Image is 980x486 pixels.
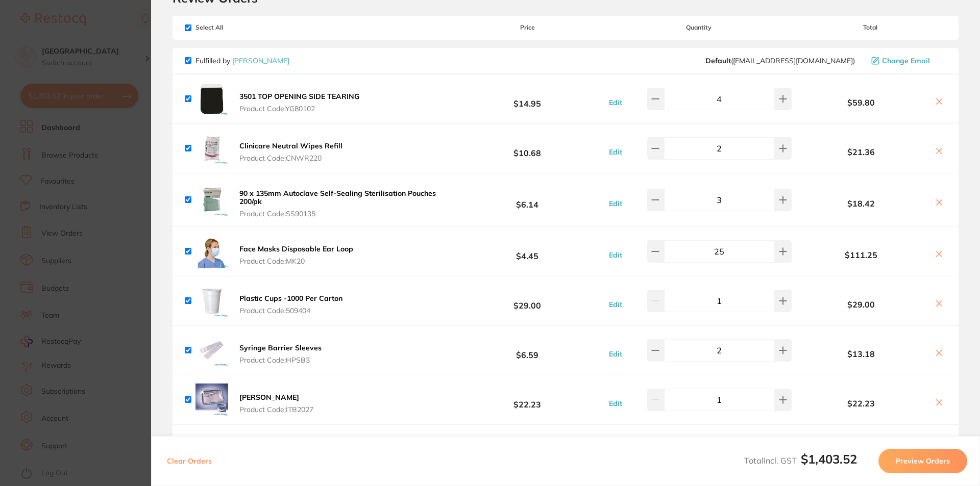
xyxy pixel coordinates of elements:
button: Clinicare Neutral Wipes Refill Product Code:CNWR220 [236,141,346,163]
b: $18.42 [794,199,928,208]
button: 3501 TOP OPENING SIDE TEARING Product Code:YG80102 [236,92,362,113]
b: Face Masks Disposable Ear Loop [239,244,353,253]
b: $13.18 [794,349,928,359]
span: Total [794,24,946,31]
img: M2YxbndjNA [195,184,228,216]
b: $21.36 [794,147,928,157]
b: Syringe Barrier Sleeves [239,343,322,352]
b: Plastic Cups -1000 Per Carton [239,294,342,303]
button: Edit [606,147,625,157]
b: $29.00 [794,300,928,309]
button: Edit [606,300,625,309]
b: $59.80 [794,98,928,107]
button: Edit [606,199,625,208]
b: $22.23 [794,399,928,408]
b: Default [705,56,731,65]
span: Change Email [882,57,930,65]
b: 90 x 135mm Autoclave Self-Sealing Sterilisation Pouches 200/pk [239,189,436,206]
button: Clear Orders [164,449,215,473]
button: Preview Orders [878,449,967,473]
button: Plastic Cups -1000 Per Carton Product Code:509404 [236,294,346,315]
button: Syringe Barrier Sleeves Product Code:HPSB3 [236,343,325,365]
span: Product Code: MK20 [239,257,353,265]
button: Change Email [868,56,946,65]
img: NWs3a2dxYw [195,383,228,416]
b: $6.59 [451,341,603,360]
button: 90 x 135mm Autoclave Self-Sealing Sterilisation Pouches 200/pk Product Code:SS90135 [236,189,451,218]
b: $29.00 [451,292,603,311]
img: MWNyYjdqbA [195,285,228,317]
span: Product Code: SS90135 [239,210,448,218]
b: $10.68 [451,139,603,158]
img: d29kaHhnbw [195,433,228,466]
button: Edit [606,98,625,107]
span: Total Incl. GST [744,455,857,466]
button: Face Masks Disposable Ear Loop Product Code:MK20 [236,244,356,266]
b: Clinicare Neutral Wipes Refill [239,141,342,150]
b: 3501 TOP OPENING SIDE TEARING [239,92,359,101]
a: [PERSON_NAME] [232,56,289,65]
button: Edit [606,250,625,260]
img: cDFvN2FwNg [195,83,228,115]
button: Edit [606,399,625,408]
button: Edit [606,349,625,359]
span: Product Code: ITB2027 [239,405,313,414]
span: Product Code: HPSB3 [239,356,322,364]
b: $111.25 [794,250,928,260]
span: Price [451,24,603,31]
p: Fulfilled by [195,57,289,65]
span: Quantity [604,24,794,31]
button: [PERSON_NAME] Product Code:ITB2027 [236,393,316,414]
b: $6.14 [451,190,603,209]
span: Product Code: 509404 [239,306,342,315]
span: save@adamdental.com.au [705,57,855,65]
b: $22.23 [451,391,603,410]
img: N3cyejd3cw [195,334,228,367]
b: [PERSON_NAME] [239,393,299,402]
img: eGJhdDl0Mw [195,235,228,268]
img: NGp5a25wbg [195,132,228,165]
b: $14.95 [451,89,603,108]
span: Product Code: CNWR220 [239,154,342,162]
span: Product Code: YG80102 [239,105,359,113]
b: $4.45 [451,242,603,261]
span: Select All [185,24,287,31]
b: $1,403.52 [801,451,857,467]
